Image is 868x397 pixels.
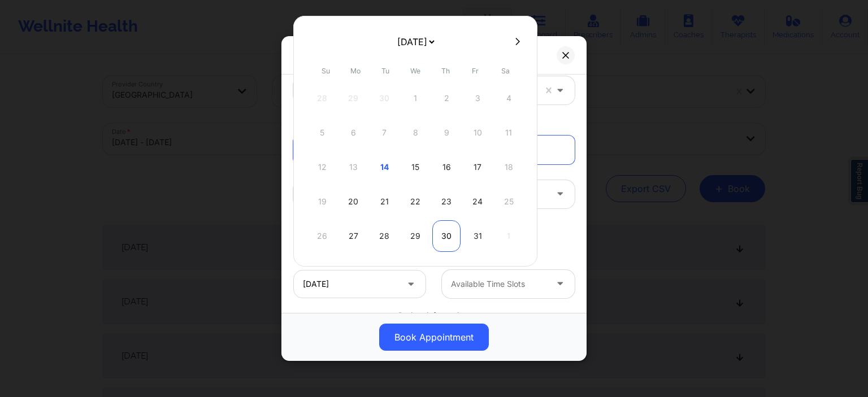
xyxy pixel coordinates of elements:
[410,67,420,75] abbr: Wednesday
[472,67,479,75] abbr: Friday
[401,220,429,252] div: Wed Oct 29 2025
[401,186,429,217] div: Wed Oct 22 2025
[370,151,398,183] div: Tue Oct 14 2025
[501,67,510,75] abbr: Saturday
[339,186,367,217] div: Mon Oct 20 2025
[370,186,398,217] div: Tue Oct 21 2025
[350,67,361,75] abbr: Monday
[339,220,367,252] div: Mon Oct 27 2025
[432,186,461,217] div: Thu Oct 23 2025
[463,151,492,183] div: Fri Oct 17 2025
[381,67,389,75] abbr: Tuesday
[463,186,492,217] div: Fri Oct 24 2025
[285,116,583,128] div: Appointment information:
[463,220,492,252] div: Fri Oct 31 2025
[432,151,461,183] div: Thu Oct 16 2025
[322,67,330,75] abbr: Sunday
[370,220,398,252] div: Tue Oct 28 2025
[379,324,489,351] button: Book Appointment
[401,151,429,183] div: Wed Oct 15 2025
[293,270,426,298] input: MM/DD/YYYY
[441,67,450,75] abbr: Thursday
[432,220,461,252] div: Thu Oct 30 2025
[285,310,583,321] div: Patient information:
